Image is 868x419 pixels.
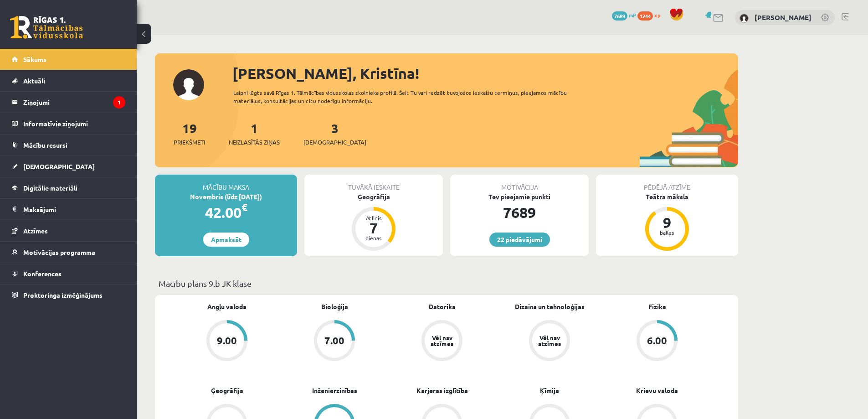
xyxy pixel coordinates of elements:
[12,199,125,220] a: Maksājumi
[174,138,205,147] span: Priekšmeti
[360,235,387,241] div: dienas
[312,386,357,395] a: Inženierzinības
[113,96,125,109] i: 1
[12,156,125,177] a: [DEMOGRAPHIC_DATA]
[515,302,585,311] a: Dizains un tehnoloģijas
[155,175,297,192] div: Mācību maksa
[489,233,550,247] a: 22 piedāvājumi
[12,242,125,263] a: Motivācijas programma
[23,199,125,220] legend: Maksājumi
[23,77,45,85] span: Aktuāli
[654,11,660,19] span: xp
[211,386,243,395] a: Ģeogrāfija
[155,202,297,223] div: 42.00
[304,192,443,202] div: Ģeogrāfija
[12,113,125,134] a: Informatīvie ziņojumi
[12,49,125,70] a: Sākums
[203,233,249,247] a: Apmaksāt
[23,184,77,192] span: Digitālie materiāli
[23,92,125,113] legend: Ziņojumi
[12,285,125,305] a: Proktoringa izmēģinājums
[233,88,583,105] div: Laipni lūgts savā Rīgas 1. Tālmācības vidusskolas skolnieka profilā. Šeit Tu vari redzēt tuvojošo...
[12,92,125,113] a: Ziņojumi1
[496,320,603,363] a: Vēl nav atzīmes
[12,134,125,155] a: Mācību resursi
[450,192,589,202] div: Tev pieejamie punkti
[596,192,738,252] a: Teātra māksla 9 balles
[232,62,738,84] div: [PERSON_NAME], Kristīna!
[155,192,297,202] div: Novembris (līdz [DATE])
[540,386,559,395] a: Ķīmija
[653,215,681,230] div: 9
[304,192,443,252] a: Ģeogrāfija Atlicis 7 dienas
[416,386,468,395] a: Karjeras izglītība
[10,16,83,39] a: Rīgas 1. Tālmācības vidusskola
[648,302,666,311] a: Fizika
[612,11,627,21] span: 7689
[173,320,281,363] a: 9.00
[450,175,589,192] div: Motivācija
[303,138,366,147] span: [DEMOGRAPHIC_DATA]
[740,14,749,23] img: Kristīna Vološina
[653,230,681,235] div: balles
[450,202,589,223] div: 7689
[636,386,678,395] a: Krievu valoda
[637,11,665,19] a: 1244 xp
[23,269,62,278] span: Konferences
[281,320,388,363] a: 7.00
[23,291,103,299] span: Proktoringa izmēģinājums
[629,11,636,19] span: mP
[647,336,667,346] div: 6.00
[324,336,344,346] div: 7.00
[537,335,562,347] div: Vēl nav atzīmes
[159,277,734,290] p: Mācību plāns 9.b JK klase
[23,248,95,256] span: Motivācijas programma
[12,70,125,91] a: Aktuāli
[207,302,247,311] a: Angļu valoda
[303,120,366,147] a: 3[DEMOGRAPHIC_DATA]
[637,11,653,21] span: 1244
[429,302,456,311] a: Datorika
[429,335,455,347] div: Vēl nav atzīmes
[23,113,125,134] legend: Informatīvie ziņojumi
[23,162,95,171] span: [DEMOGRAPHIC_DATA]
[360,215,387,221] div: Atlicis
[229,120,280,147] a: 1Neizlasītās ziņas
[596,175,738,192] div: Pēdējā atzīme
[23,141,67,149] span: Mācību resursi
[360,221,387,235] div: 7
[612,11,636,19] a: 7689 mP
[304,175,443,192] div: Tuvākā ieskaite
[755,13,812,22] a: [PERSON_NAME]
[603,320,711,363] a: 6.00
[12,177,125,198] a: Digitālie materiāli
[12,263,125,284] a: Konferences
[241,201,247,214] span: €
[217,336,237,346] div: 9.00
[23,227,48,235] span: Atzīmes
[388,320,496,363] a: Vēl nav atzīmes
[321,302,348,311] a: Bioloģija
[229,138,280,147] span: Neizlasītās ziņas
[174,120,205,147] a: 19Priekšmeti
[23,55,46,63] span: Sākums
[596,192,738,202] div: Teātra māksla
[12,220,125,241] a: Atzīmes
